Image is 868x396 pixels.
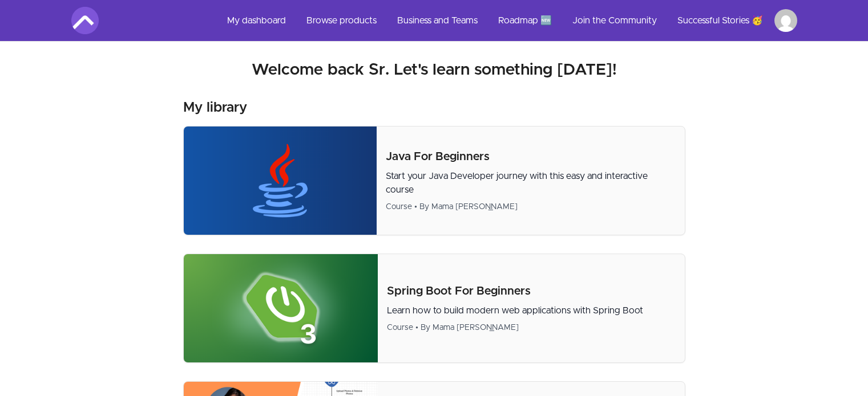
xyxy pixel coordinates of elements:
p: Spring Boot For Beginners [387,283,675,299]
a: Join the Community [563,7,666,34]
a: My dashboard [218,7,295,34]
a: Roadmap 🆕 [489,7,561,34]
a: Browse products [297,7,386,34]
p: Start your Java Developer journey with this easy and interactive course [386,169,676,197]
nav: Main [218,7,797,34]
img: Product image for Spring Boot For Beginners [184,254,378,362]
img: Profile image for Sr I [774,9,797,32]
a: Business and Teams [388,7,487,34]
img: Product image for Java For Beginners [184,126,377,235]
p: Learn how to build modern web applications with Spring Boot [387,304,675,317]
h3: My library [183,99,247,117]
img: Amigoscode logo [71,7,99,34]
a: Product image for Java For BeginnersJava For BeginnersStart your Java Developer journey with this... [183,126,685,235]
div: Course • By Mama [PERSON_NAME] [387,322,675,333]
a: Product image for Spring Boot For BeginnersSpring Boot For BeginnersLearn how to build modern web... [183,254,685,363]
h2: Welcome back Sr. Let's learn something [DATE]! [71,60,797,80]
a: Successful Stories 🥳 [668,7,772,34]
p: Java For Beginners [386,149,676,165]
div: Course • By Mama [PERSON_NAME] [386,201,676,213]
